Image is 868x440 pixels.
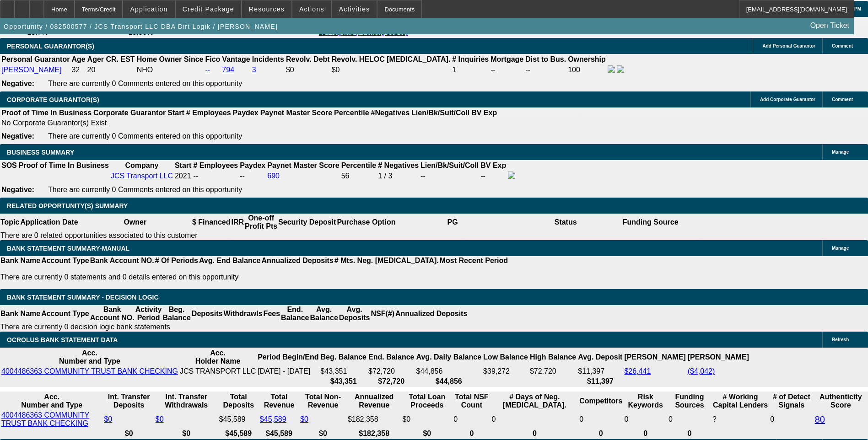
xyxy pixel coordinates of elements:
[832,97,853,102] span: Comment
[1,411,89,427] a: 4004486363 COMMUNITY TRUST BANK CHECKING
[240,161,265,169] b: Paydex
[267,161,339,169] b: Paynet Master Score
[770,392,814,410] th: # of Detect Signals
[186,109,231,117] b: # Employees
[402,429,452,438] th: $0
[529,349,577,366] th: High Balance
[624,429,667,438] th: 0
[416,349,482,366] th: Avg. Daily Balance
[7,294,159,301] span: Bank Statement Summary - Decision Logic
[135,305,162,322] th: Activity Period
[87,55,135,63] b: Ager CR. EST
[491,55,523,63] b: Mortgage
[261,256,334,265] th: Annualized Deposits
[123,0,174,18] button: Application
[222,66,234,74] a: 794
[239,171,266,181] td: --
[471,109,497,117] b: BV Exp
[280,305,309,322] th: End. Balance
[257,367,319,376] td: [DATE] - [DATE]
[7,149,74,156] span: BUSINESS SUMMARY
[411,109,469,117] b: Lien/Bk/Suit/Coll
[332,55,451,63] b: Revolv. HELOC [MEDICAL_DATA].
[267,172,280,180] a: 690
[687,349,749,366] th: [PERSON_NAME]
[348,415,401,424] div: $182,358
[79,214,192,231] th: Owner
[183,5,234,13] span: Credit Package
[320,367,367,376] td: $43,351
[219,392,259,410] th: Total Deposits
[341,161,376,169] b: Percentile
[104,415,112,423] a: $0
[579,411,623,428] td: 0
[1,349,178,366] th: Acc. Number and Type
[7,202,128,209] span: RELATED OPPORTUNITY(S) SUMMARY
[263,305,280,322] th: Fees
[4,23,278,30] span: Opportunity / 082500577 / JCS Transport LLC DBA Dirt Logik / [PERSON_NAME]
[491,392,578,410] th: # Days of Neg. [MEDICAL_DATA].
[568,55,606,63] b: Ownership
[176,0,241,18] button: Credit Package
[7,336,118,343] span: OCROLUS BANK STATEMENT DATA
[1,132,34,140] b: Negative:
[7,43,94,50] span: PERSONAL GUARANTOR(S)
[90,256,155,265] th: Bank Account NO.
[378,172,419,180] div: 1 / 3
[453,429,490,438] th: 0
[155,392,218,410] th: Int. Transfer Withdrawals
[617,65,624,73] img: linkedin-icon.png
[155,429,218,438] th: $0
[48,80,242,87] span: There are currently 0 Comments entered on this opportunity
[402,392,452,410] th: Total Loan Proceeds
[1,108,92,118] th: Proof of Time In Business
[347,392,401,410] th: Annualized Revenue
[567,65,606,75] td: 100
[762,43,815,48] span: Add Personal Guarantor
[508,172,515,179] img: facebook-icon.png
[453,411,490,428] td: 0
[136,65,204,75] td: NHO
[368,349,415,366] th: End. Balance
[1,392,102,410] th: Acc. Number and Type
[712,415,717,423] span: Refresh to pull Number of Working Capital Lenders
[1,66,62,74] a: [PERSON_NAME]
[309,305,338,322] th: Avg. Balance
[416,367,482,376] td: $44,856
[193,172,198,180] span: --
[371,109,410,117] b: #Negatives
[807,18,853,33] a: Open Ticket
[439,256,508,265] th: Most Recent Period
[452,55,489,63] b: # Inquiries
[622,214,679,231] th: Funding Source
[402,411,452,428] td: $0
[278,214,336,231] th: Security Deposit
[814,392,867,410] th: Authenticity Score
[416,377,482,386] th: $44,856
[529,367,577,376] td: $72,720
[111,172,173,180] a: JCS Transport LLC
[90,305,135,322] th: Bank Account NO.
[577,377,623,386] th: $11,397
[334,256,439,265] th: # Mts. Neg. [MEDICAL_DATA].
[608,65,615,73] img: facebook-icon.png
[103,429,154,438] th: $0
[339,305,371,322] th: Avg. Deposits
[480,171,507,181] td: --
[156,415,164,423] a: $0
[1,367,178,375] a: 4004486363 COMMUNITY TRUST BANK CHECKING
[331,65,451,75] td: $0
[219,411,259,428] td: $45,589
[231,214,244,231] th: IRR
[368,377,415,386] th: $72,720
[205,66,210,74] a: --
[175,161,191,169] b: Start
[452,65,489,75] td: 1
[167,109,184,117] b: Start
[1,55,70,63] b: Personal Guarantor
[249,5,285,13] span: Resources
[832,43,853,48] span: Comment
[48,132,242,140] span: There are currently 0 Comments entered on this opportunity
[347,429,401,438] th: $182,358
[103,392,154,410] th: Int. Transfer Deposits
